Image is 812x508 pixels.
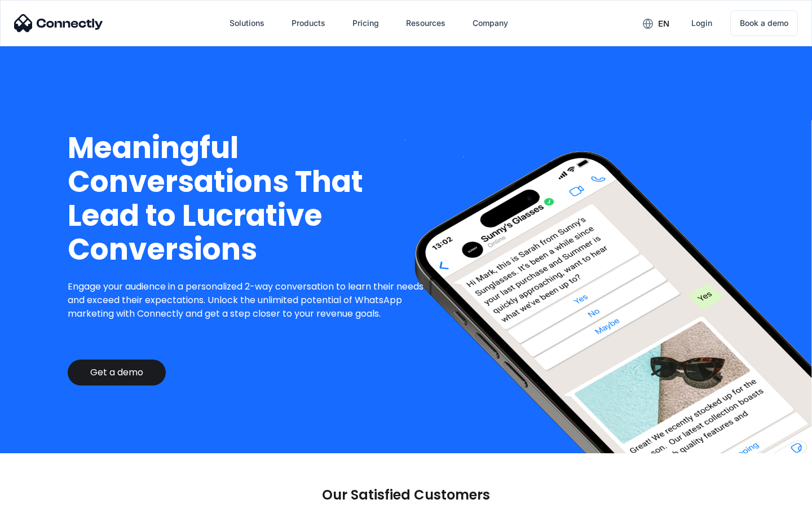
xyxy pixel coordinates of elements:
p: Our Satisfied Customers [322,487,490,503]
ul: Language list [23,488,68,504]
div: Get a demo [90,367,143,378]
a: Book a demo [730,10,798,36]
a: Get a demo [68,360,166,386]
div: Products [292,15,325,31]
a: Pricing [343,10,388,37]
p: Engage your audience in a personalized 2-way conversation to learn their needs and exceed their e... [68,280,433,321]
a: Login [682,10,721,37]
div: Login [691,15,712,31]
div: Pricing [352,15,379,31]
h1: Meaningful Conversations That Lead to Lucrative Conversions [68,131,433,266]
div: Company [473,15,508,31]
img: Connectly Logo [14,14,103,32]
div: en [658,16,669,32]
div: Resources [406,15,445,31]
aside: Language selected: English [11,488,68,504]
div: Solutions [230,15,264,31]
